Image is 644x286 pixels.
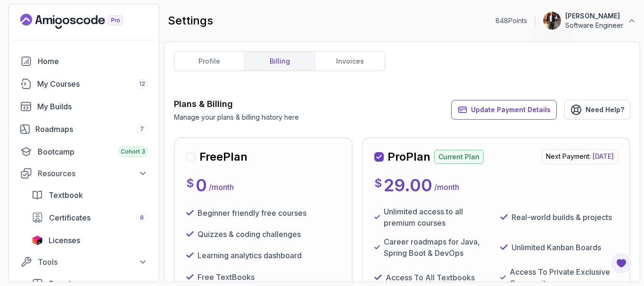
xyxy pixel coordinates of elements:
[565,21,623,30] p: Software Engineer
[37,101,148,112] div: My Builds
[38,56,148,67] div: Home
[49,212,91,223] span: Certificates
[121,148,145,155] span: Cohort 3
[198,229,301,240] p: Quizzes & coding challenges
[386,272,475,283] p: Access To All Textbooks
[38,256,148,268] div: Tools
[384,176,432,195] p: 29.00
[543,11,636,30] button: user profile image[PERSON_NAME]Software Engineer
[196,176,207,195] p: 0
[15,120,153,139] a: roadmaps
[49,235,80,246] span: Licenses
[384,206,492,229] p: Unlimited access to all premium courses
[374,176,382,191] p: $
[495,16,527,25] p: 848 Points
[198,250,302,261] p: Learning analytics dashboard
[20,14,145,29] a: Landing page
[209,181,234,193] p: / month
[32,236,43,245] img: jetbrains icon
[174,113,299,122] p: Manage your plans & billing history here
[174,52,244,71] a: profile
[198,271,255,283] p: Free TextBooks
[314,52,385,71] a: invoices
[434,150,484,164] p: Current Plan
[384,236,492,259] p: Career roadmaps for Java, Spring Boot & DevOps
[38,146,148,157] div: Bootcamp
[15,165,153,182] button: Resources
[15,142,153,161] a: bootcamp
[15,253,153,270] button: Tools
[168,13,213,28] h2: settings
[610,252,633,275] button: Open Feedback Button
[49,189,83,201] span: Textbook
[38,168,148,179] div: Resources
[26,231,153,250] a: licenses
[198,207,306,219] p: Beginner friendly free courses
[15,52,153,71] a: home
[512,212,612,223] p: Real-world builds & projects
[565,11,623,21] p: [PERSON_NAME]
[244,52,314,71] a: billing
[434,181,459,193] p: / month
[35,123,148,135] div: Roadmaps
[186,176,194,191] p: $
[512,242,601,253] p: Unlimited Kanban Boards
[26,208,153,227] a: certificates
[37,78,148,90] div: My Courses
[26,186,153,204] a: textbook
[471,105,551,114] span: Update Payment Details
[199,149,248,164] h2: Free Plan
[139,80,145,88] span: 12
[15,74,153,93] a: courses
[388,149,430,164] h2: Pro Plan
[15,97,153,116] a: builds
[140,214,144,221] span: 8
[140,125,144,133] span: 7
[174,98,299,111] h3: Plans & Billing
[451,100,557,120] button: Update Payment Details
[543,12,561,30] img: user profile image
